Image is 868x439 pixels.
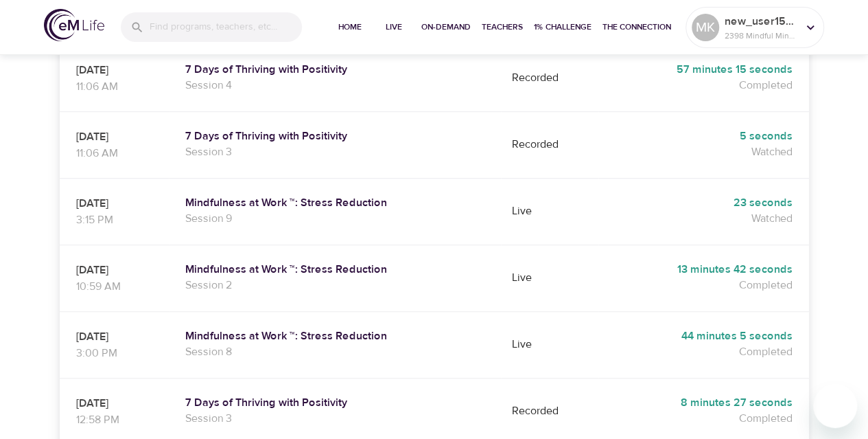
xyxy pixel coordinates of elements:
p: Session 4 [185,77,484,93]
p: 11:06 AM [76,145,153,161]
p: [DATE] [76,328,153,345]
p: 11:06 AM [76,78,153,95]
td: Live [501,245,598,311]
p: Completed [615,344,793,360]
p: Session 3 [185,410,484,427]
p: Watched [615,144,793,160]
p: Watched [615,210,793,227]
p: 2398 Mindful Minutes [725,30,797,42]
p: 12:58 PM [76,412,153,428]
p: [DATE] [76,128,153,145]
a: 7 Days of Thriving with Positivity [185,129,484,144]
h5: 23 seconds [615,196,793,210]
p: 3:15 PM [76,212,153,228]
a: Mindfulness at Work ™: Stress Reduction [185,262,484,277]
span: Teachers [482,20,523,34]
img: logo [44,9,104,41]
p: Session 9 [185,210,484,227]
p: Session 8 [185,344,484,360]
p: 10:59 AM [76,278,153,295]
span: 1% Challenge [534,20,591,34]
h5: 44 minutes 5 seconds [615,329,793,344]
td: Live [501,178,598,245]
h5: 13 minutes 42 seconds [615,262,793,277]
a: 7 Days of Thriving with Positivity [185,396,484,410]
a: 7 Days of Thriving with Positivity [185,63,484,77]
span: On-Demand [421,20,471,34]
td: Recorded [501,111,598,178]
p: Completed [615,277,793,293]
p: [DATE] [76,395,153,412]
p: new_user1566398680 [725,13,797,30]
p: Completed [615,77,793,93]
p: Session 2 [185,277,484,293]
p: Completed [615,410,793,427]
a: Mindfulness at Work ™: Stress Reduction [185,196,484,210]
a: Mindfulness at Work ™: Stress Reduction [185,329,484,344]
h5: 8 minutes 27 seconds [615,396,793,410]
p: [DATE] [76,195,153,212]
p: [DATE] [76,62,153,78]
span: The Connection [602,20,671,34]
div: MK [692,14,719,41]
h5: 57 minutes 15 seconds [615,63,793,77]
span: Home [333,20,366,34]
p: Session 3 [185,144,484,160]
p: [DATE] [76,262,153,278]
td: Live [501,311,598,378]
p: 3:00 PM [76,345,153,361]
iframe: Button to launch messaging window [813,384,857,428]
h5: 5 seconds [615,129,793,144]
input: Find programs, teachers, etc... [150,12,302,42]
td: Recorded [501,45,598,111]
span: Live [377,20,410,34]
